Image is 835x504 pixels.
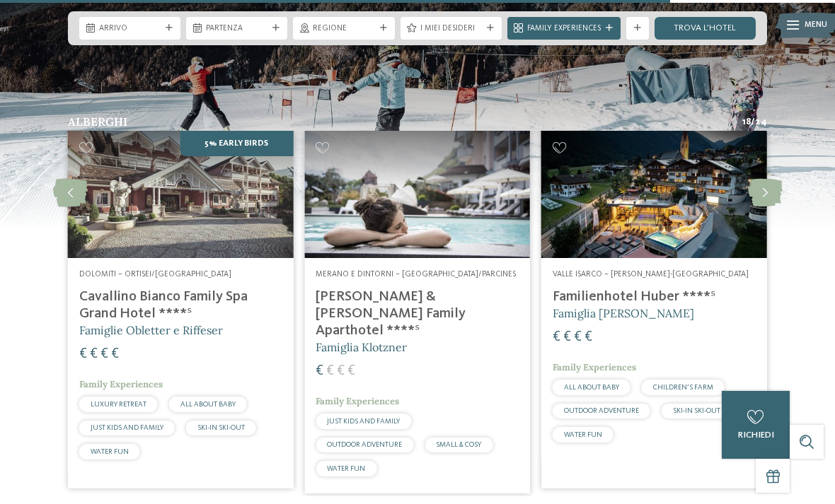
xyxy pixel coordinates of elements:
span: € [90,347,98,361]
span: OUTDOOR ADVENTURE [327,441,402,448]
span: Family Experiences [553,361,636,373]
span: WATER FUN [327,465,365,472]
span: Regione [313,23,374,35]
span: Arrivo [99,23,161,35]
a: Hotel sulle piste da sci per bambini: divertimento senza confini Valle Isarco – [PERSON_NAME]-[GE... [541,131,767,488]
span: ALL ABOUT BABY [564,384,619,391]
span: € [111,347,119,361]
span: SKI-IN SKI-OUT [673,407,720,414]
span: € [553,330,560,344]
span: € [326,364,334,378]
span: Famiglia [PERSON_NAME] [553,306,694,320]
span: SMALL & COSY [436,441,481,448]
span: € [100,347,108,361]
span: € [584,330,592,344]
span: € [337,364,345,378]
span: OUTDOOR ADVENTURE [564,407,639,414]
span: Family Experiences [527,23,601,35]
span: Family Experiences [316,395,399,407]
span: Partenza [206,23,267,35]
span: € [347,364,355,378]
img: Family Spa Grand Hotel Cavallino Bianco ****ˢ [68,131,294,257]
span: Family Experiences [79,378,163,390]
h4: [PERSON_NAME] & [PERSON_NAME] Family Aparthotel ****ˢ [316,288,519,339]
span: SKI-IN SKI-OUT [197,424,245,431]
a: Hotel sulle piste da sci per bambini: divertimento senza confini Merano e dintorni – [GEOGRAPHIC_... [304,131,530,493]
a: richiedi [722,391,790,459]
span: Famiglie Obletter e Riffeser [79,323,223,337]
span: richiedi [738,430,774,440]
span: € [79,347,87,361]
span: Valle Isarco – [PERSON_NAME]-[GEOGRAPHIC_DATA] [553,270,749,279]
span: / [751,116,755,129]
h4: Familienhotel Huber ****ˢ [553,288,756,305]
span: CHILDREN’S FARM [653,384,713,391]
span: JUST KIDS AND FAMILY [327,418,400,425]
img: Hotel sulle piste da sci per bambini: divertimento senza confini [304,131,530,257]
span: LUXURY RETREAT [91,401,146,408]
span: JUST KIDS AND FAMILY [91,424,163,431]
a: Hotel sulle piste da sci per bambini: divertimento senza confini 5% Early Birds Dolomiti – Ortise... [68,131,294,488]
span: Famiglia Klotzner [316,340,407,354]
span: 24 [755,116,767,129]
span: € [563,330,571,344]
span: € [316,364,323,378]
span: Merano e dintorni – [GEOGRAPHIC_DATA]/Parcines [316,270,516,279]
span: Dolomiti – Ortisei/[GEOGRAPHIC_DATA] [79,270,231,279]
span: ALL ABOUT BABY [180,401,236,408]
span: WATER FUN [91,448,129,455]
span: 18 [742,116,751,129]
a: trova l’hotel [655,17,756,40]
span: WATER FUN [564,431,602,438]
span: Alberghi [68,115,127,129]
span: I miei desideri [420,23,482,35]
h4: Cavallino Bianco Family Spa Grand Hotel ****ˢ [79,288,282,322]
span: € [574,330,582,344]
img: Hotel sulle piste da sci per bambini: divertimento senza confini [541,131,767,257]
